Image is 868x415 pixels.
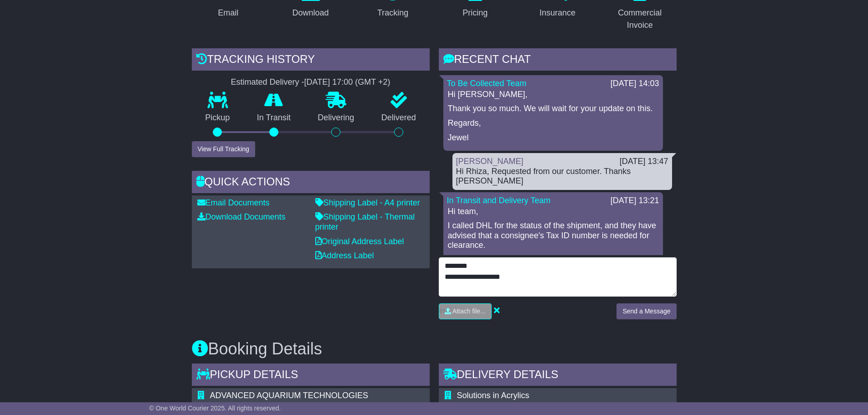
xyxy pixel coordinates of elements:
div: Email [218,7,238,19]
a: Shipping Label - A4 printer [315,198,420,207]
p: Hi team, [448,207,658,217]
a: To Be Collected Team [447,79,527,88]
h3: Booking Details [192,340,677,358]
div: Estimated Delivery - [192,77,430,87]
p: Thank you so much. We will wait for your update on this. [448,104,658,114]
div: Pickup Details [192,364,430,388]
div: Tracking history [192,48,430,73]
div: Hi Rhiza, Requested from our customer. Thanks [PERSON_NAME] [456,167,668,186]
p: Delivering [304,113,368,123]
p: Regards, [448,118,658,128]
a: Download Documents [197,212,286,221]
div: Insurance [539,7,575,19]
a: Original Address Label [315,237,404,246]
span: ADVANCED AQUARIUM TECHNOLOGIES [210,391,368,400]
a: Shipping Label - Thermal printer [315,212,415,231]
a: Address Label [315,251,374,260]
div: [DATE] 17:00 (GMT +2) [304,77,390,87]
div: Delivery Details [439,364,677,388]
div: Tracking [377,7,408,19]
div: Download [292,7,329,19]
a: Email Documents [197,198,270,207]
button: View Full Tracking [192,141,255,157]
p: Please push the consignee to provide this information to their local DHL. [448,255,658,275]
p: Pickup [192,113,244,123]
span: Solutions in Acrylics [457,391,529,400]
p: I called DHL for the status of the shipment, and they have advised that a consignee's Tax ID numb... [448,221,658,251]
a: In Transit and Delivery Team [447,196,551,205]
div: Quick Actions [192,171,430,195]
p: Jewel [448,133,658,143]
button: Send a Message [616,303,676,319]
div: [DATE] 13:47 [620,157,668,167]
div: [DATE] 13:21 [611,196,659,206]
div: RECENT CHAT [439,48,677,73]
div: Pricing [462,7,488,19]
div: Commercial Invoice [609,7,671,31]
div: [DATE] 14:03 [611,79,659,89]
p: In Transit [243,113,304,123]
span: © One World Courier 2025. All rights reserved. [149,405,281,412]
a: [PERSON_NAME] [456,157,524,166]
p: Hi [PERSON_NAME], [448,90,658,100]
p: Delivered [368,113,430,123]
